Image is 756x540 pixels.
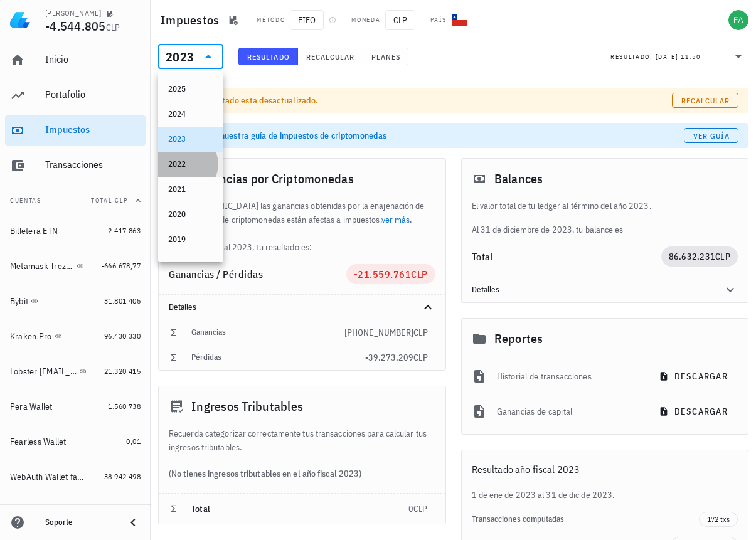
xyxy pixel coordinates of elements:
div: 1 de ene de 2023 al 31 de dic de 2023. [462,488,748,502]
span: 38.942.498 [104,472,141,481]
div: El resultado esta desactualizado. [193,94,672,107]
a: Billetera ETN 2.417.863 [5,216,146,246]
div: Pera Wallet [10,401,53,412]
span: 1.560.738 [108,401,141,411]
span: Recalcular [306,52,355,61]
div: Bybit [10,296,28,307]
span: FIFO [290,10,324,30]
span: 172 txs [707,512,730,526]
div: Método [257,15,285,25]
span: 86.632.231 [669,251,716,262]
a: WebAuth Wallet farancibia 38.942.498 [5,462,146,492]
a: ver más [381,214,410,225]
span: descargar [661,371,728,382]
a: Kraken Pro 96.430.330 [5,321,146,351]
p: El valor total de tu ledger al término del año 2023. [472,199,738,213]
span: descargar [661,406,728,417]
div: Impuestos [45,124,141,135]
div: Portafolio [45,88,141,100]
div: Historial de transacciones [497,363,641,390]
span: Total CLP [91,196,128,204]
span: 0,01 [126,437,141,446]
button: Recalcular [298,48,363,65]
span: 21.320.415 [104,366,141,376]
div: 2022 [168,159,213,169]
span: CLP [385,10,415,30]
div: 2020 [168,209,213,220]
img: LedgiFi [10,10,30,30]
span: 0 [408,503,413,514]
div: 2021 [168,184,213,194]
div: 2025 [168,84,213,94]
div: (No tienes ingresos tributables en el año fiscal 2023) [159,454,445,493]
h1: Impuestos [161,10,224,30]
span: -4.544.805 [45,18,106,34]
div: Reportes [462,319,748,359]
a: Portafolio [5,80,146,110]
div: 2019 [168,235,213,245]
button: Resultado [238,48,298,65]
span: CLP [413,503,428,514]
div: Resultado: [610,48,656,65]
a: Lobster [EMAIL_ADDRESS][DOMAIN_NAME] 21.320.415 [5,356,146,386]
div: avatar [728,10,748,30]
button: descargar [651,365,738,388]
a: Pera Wallet 1.560.738 [5,391,146,421]
div: Ingresos Tributables [159,386,445,426]
span: -39.273.209 [365,352,413,363]
span: Recalcular [681,96,730,105]
span: CLP [413,352,428,363]
div: Inicio [45,53,141,65]
div: [PERSON_NAME] [45,8,101,18]
div: Ganancias por Criptomonedas [159,159,445,199]
button: Planes [363,48,409,65]
div: Fearless Wallet [10,437,67,447]
div: Revisa nuestra guía de impuestos de criptomonedas [193,129,684,142]
a: Inicio [5,45,146,75]
div: Moneda [351,15,380,25]
div: Al 31 de diciembre de 2023, tu balance es [462,199,748,236]
span: Resultado [247,52,290,61]
div: 2023 [168,134,213,144]
span: CLP [106,22,120,33]
span: -666.678,77 [102,261,141,270]
div: Soporte [45,517,115,527]
div: Pérdidas [191,352,365,363]
div: 2018 [168,260,213,270]
button: CuentasTotal CLP [5,186,146,216]
div: CL-icon [452,13,467,28]
div: 2024 [168,109,213,119]
div: Ganancias [191,327,344,337]
span: 96.430.330 [104,331,141,341]
div: Transacciones [45,159,141,171]
a: Transacciones [5,151,146,181]
span: Total [191,503,210,514]
div: Balances [462,159,748,199]
a: Fearless Wallet 0,01 [5,426,146,457]
span: [PHONE_NUMBER] [344,327,413,338]
a: Impuestos [5,115,146,146]
div: Detalles [159,295,445,320]
a: Bybit 31.801.405 [5,286,146,316]
div: Resultado:[DATE] 11:50 [603,45,753,68]
div: En [GEOGRAPHIC_DATA] las ganancias obtenidas por la enajenación de transacciones de criptomonedas... [159,199,445,254]
a: Metamask Trezor Cadenas Ethereum, Binance SC, -666.678,77 [5,251,146,281]
a: Ver guía [684,128,738,143]
div: Total [472,251,661,262]
span: Ganancias / Pérdidas [169,268,263,280]
button: descargar [651,400,738,423]
div: Detalles [462,277,748,302]
div: Recuerda categorizar correctamente tus transacciones para calcular tus ingresos tributables. [159,426,445,454]
div: Kraken Pro [10,331,52,342]
a: Recalcular [672,93,738,108]
span: CLP [411,268,428,280]
div: Detalles [472,285,708,295]
div: 2023 [166,51,194,63]
span: Ver guía [693,131,730,140]
div: Lobster [EMAIL_ADDRESS][DOMAIN_NAME] [10,366,77,377]
div: Metamask Trezor Cadenas Ethereum, Binance SC, [10,261,74,272]
div: [DATE] 11:50 [656,51,701,63]
div: WebAuth Wallet farancibia [10,472,87,482]
div: País [430,15,447,25]
span: 2.417.863 [108,226,141,235]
